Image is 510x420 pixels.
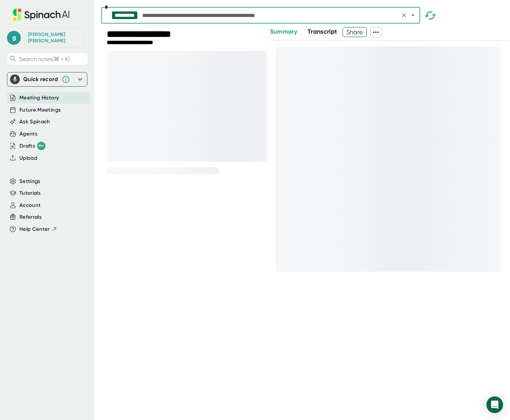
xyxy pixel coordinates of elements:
[308,27,337,36] button: Transcript
[19,106,61,114] button: Future Meetings
[19,130,37,138] button: Agents
[10,72,84,86] div: Quick record
[37,142,45,150] div: 99+
[19,118,50,126] button: Ask Spinach
[19,225,57,233] button: Help Center
[486,396,503,413] div: Open Intercom Messenger
[270,28,297,35] span: Summary
[19,142,45,150] button: Drafts 99+
[19,189,41,197] button: Tutorials
[19,201,41,209] button: Account
[408,10,418,20] button: Open
[19,213,42,221] button: Referrals
[7,31,21,45] span: g
[343,26,367,38] span: Share
[28,32,80,44] div: Gordon Peters
[19,225,50,233] span: Help Center
[308,28,337,35] span: Transcript
[270,27,297,36] button: Summary
[343,27,367,37] button: Share
[19,94,59,102] button: Meeting History
[19,154,37,162] button: Upload
[19,56,70,62] span: Search notes (⌘ + K)
[399,10,409,20] button: Clear
[19,177,41,185] button: Settings
[19,142,45,150] div: Drafts
[23,76,58,83] div: Quick record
